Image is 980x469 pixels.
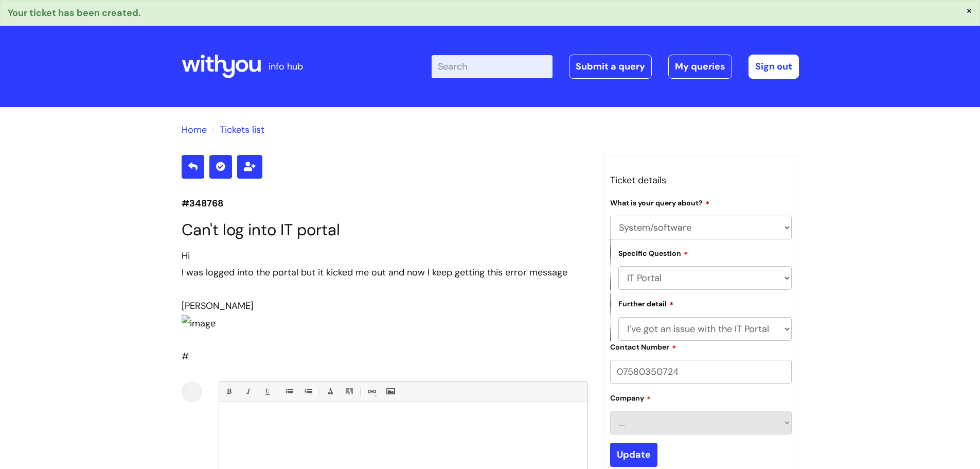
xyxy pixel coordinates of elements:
[610,392,651,403] label: Company
[182,220,588,239] h1: Can't log into IT portal
[384,385,397,398] a: Insert Image...
[182,248,588,264] div: Hi
[343,385,355,398] a: Back Color
[618,298,674,308] label: Further detail
[182,124,207,136] a: Home
[222,385,235,398] a: Bold (Ctrl-B)
[209,121,264,138] li: Tickets list
[269,58,303,75] p: info hub
[182,248,588,365] div: #
[610,197,710,207] label: What is your query about?
[365,385,378,398] a: Link
[182,298,588,314] div: [PERSON_NAME]
[749,55,799,78] a: Sign out
[182,315,216,332] img: image
[432,55,553,78] input: Search
[182,381,202,402] div: T
[432,55,799,78] div: | -
[324,385,336,398] a: Font Color
[610,443,657,466] input: Update
[282,385,295,398] a: • Unordered List (Ctrl-Shift-7)
[966,6,972,15] button: ×
[610,341,676,352] label: Contact Number
[182,264,588,281] div: I was logged into the portal but it kicked me out and now I keep getting this error message
[241,385,254,398] a: Italic (Ctrl-I)
[220,124,264,136] a: Tickets list
[301,385,314,398] a: 1. Ordered List (Ctrl-Shift-8)
[182,121,207,138] li: Solution home
[569,55,652,78] a: Submit a query
[668,55,732,78] a: My queries
[260,385,273,398] a: Underline(Ctrl-U)
[182,195,588,212] p: #348768
[610,172,792,188] h3: Ticket details
[618,248,688,258] label: Specific Question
